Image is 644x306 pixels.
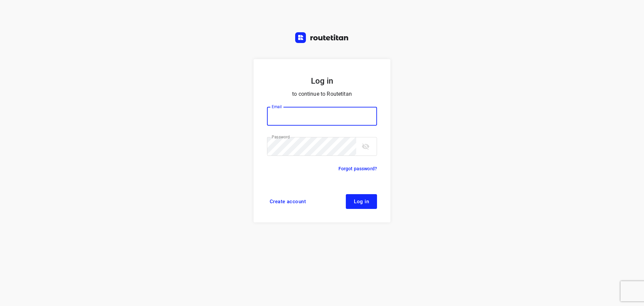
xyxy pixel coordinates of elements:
[346,194,377,209] button: Log in
[354,199,369,204] span: Log in
[295,32,349,43] img: Routetitan
[359,140,372,153] button: toggle password visibility
[267,89,377,99] p: to continue to Routetitan
[267,194,309,209] a: Create account
[270,199,306,204] span: Create account
[338,165,377,173] a: Forgot password?
[295,32,349,45] a: Routetitan
[267,75,377,87] h5: Log in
